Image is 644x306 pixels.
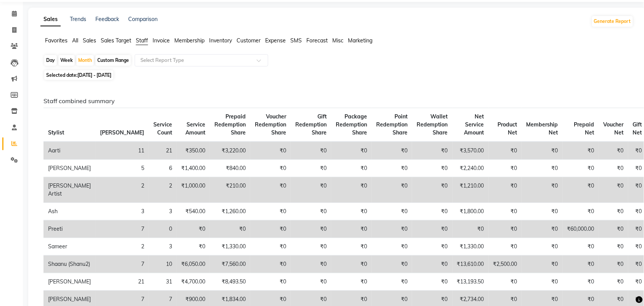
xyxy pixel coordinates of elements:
[100,129,144,136] span: [PERSON_NAME]
[599,273,628,291] td: ₹0
[95,55,131,66] div: Custom Range
[43,160,95,177] td: [PERSON_NAME]
[210,142,250,160] td: ₹3,220.00
[136,37,148,44] span: Staff
[174,37,204,44] span: Membership
[43,238,95,256] td: Sameer
[331,177,372,203] td: ₹0
[214,113,246,136] span: Prepaid Redemption Share
[43,220,95,238] td: Preeti
[372,220,412,238] td: ₹0
[77,72,111,78] span: [DATE] - [DATE]
[210,177,250,203] td: ₹210.00
[295,113,327,136] span: Gift Redemption Share
[563,160,599,177] td: ₹0
[43,142,95,160] td: Aarti
[633,121,642,136] span: Gift Net
[417,113,448,136] span: Wallet Redemption Share
[452,142,489,160] td: ₹3,570.00
[45,37,68,44] span: Favorites
[185,121,205,136] span: Service Amount
[149,203,177,220] td: 3
[489,203,522,220] td: ₹0
[58,55,75,66] div: Week
[604,121,624,136] span: Voucher Net
[291,273,331,291] td: ₹0
[95,16,119,23] a: Feedback
[177,160,210,177] td: ₹1,400.00
[336,113,367,136] span: Package Redemption Share
[43,203,95,220] td: Ash
[290,37,302,44] span: SMS
[498,121,517,136] span: Product Net
[563,256,599,273] td: ₹0
[348,37,372,44] span: Marketing
[44,70,113,80] span: Selected date:
[372,238,412,256] td: ₹0
[40,13,61,26] a: Sales
[95,160,149,177] td: 5
[412,238,452,256] td: ₹0
[574,121,594,136] span: Prepaid Net
[452,256,489,273] td: ₹13,610.00
[153,121,172,136] span: Service Count
[149,142,177,160] td: 21
[412,160,452,177] td: ₹0
[526,121,558,136] span: Membership Net
[489,142,522,160] td: ₹0
[149,177,177,203] td: 2
[372,203,412,220] td: ₹0
[489,160,522,177] td: ₹0
[43,97,628,105] h6: Staff combined summary
[291,238,331,256] td: ₹0
[43,273,95,291] td: [PERSON_NAME]
[599,177,628,203] td: ₹0
[331,203,372,220] td: ₹0
[250,177,291,203] td: ₹0
[44,55,57,66] div: Day
[599,203,628,220] td: ₹0
[452,177,489,203] td: ₹1,210.00
[452,203,489,220] td: ₹1,800.00
[291,220,331,238] td: ₹0
[489,220,522,238] td: ₹0
[331,273,372,291] td: ₹0
[599,160,628,177] td: ₹0
[599,238,628,256] td: ₹0
[149,238,177,256] td: 3
[250,256,291,273] td: ₹0
[452,160,489,177] td: ₹2,240.00
[101,37,131,44] span: Sales Target
[489,238,522,256] td: ₹0
[412,273,452,291] td: ₹0
[250,203,291,220] td: ₹0
[149,273,177,291] td: 31
[522,203,563,220] td: ₹0
[376,113,407,136] span: Point Redemption Share
[599,256,628,273] td: ₹0
[332,37,343,44] span: Misc
[372,177,412,203] td: ₹0
[250,160,291,177] td: ₹0
[210,220,250,238] td: ₹0
[95,142,149,160] td: 11
[522,256,563,273] td: ₹0
[149,256,177,273] td: 10
[599,142,628,160] td: ₹0
[237,37,261,44] span: Customer
[563,238,599,256] td: ₹0
[372,160,412,177] td: ₹0
[177,177,210,203] td: ₹1,000.00
[149,220,177,238] td: 0
[250,273,291,291] td: ₹0
[452,220,489,238] td: ₹0
[522,160,563,177] td: ₹0
[128,16,158,23] a: Comparison
[177,142,210,160] td: ₹350.00
[464,113,484,136] span: Net Service Amount
[452,273,489,291] td: ₹13,193.50
[331,142,372,160] td: ₹0
[412,203,452,220] td: ₹0
[412,142,452,160] td: ₹0
[76,55,94,66] div: Month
